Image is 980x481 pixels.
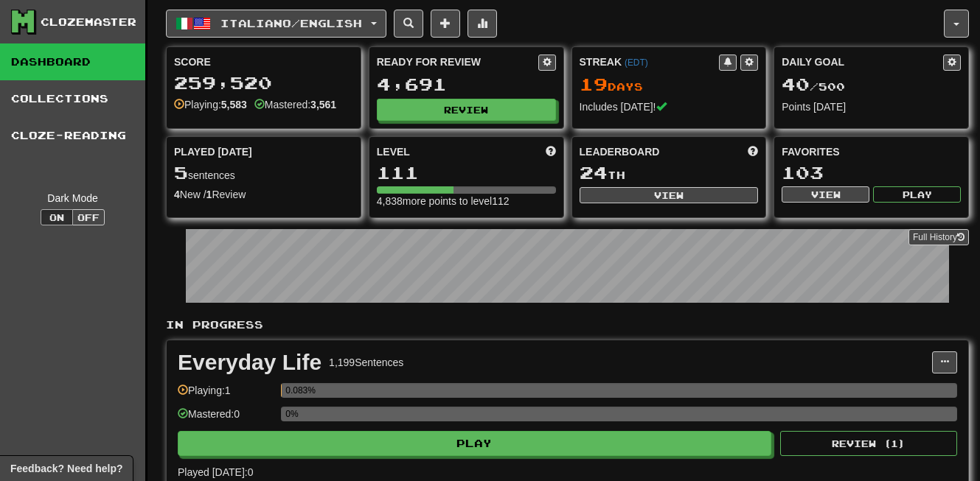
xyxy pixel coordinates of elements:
div: 259,520 [174,74,353,92]
div: Playing: 1 [178,383,274,407]
div: Dark Mode [11,191,134,206]
strong: 4 [174,189,180,200]
strong: 1 [206,189,212,200]
button: Add sentence to collection [431,10,460,38]
div: 4,838 more points to level 112 [377,194,556,208]
div: 1,199 Sentences [329,355,403,370]
span: Leaderboard [580,144,660,159]
div: Points [DATE] [782,99,961,114]
span: Score more points to level up [546,144,556,159]
div: Playing: [174,97,247,112]
div: th [580,164,759,183]
div: New / Review [174,187,353,202]
div: Favorites [782,144,961,159]
span: 19 [580,74,608,94]
div: 4,691 [377,75,556,94]
button: Play [178,431,771,456]
div: 103 [782,164,961,182]
a: Full History [908,229,969,245]
span: Played [DATE]: 0 [178,466,253,478]
span: Italiano / English [220,17,362,29]
strong: 5,583 [221,99,247,110]
a: (EDT) [625,57,648,68]
div: 111 [377,164,556,182]
div: Ready for Review [377,55,538,69]
button: Italiano/English [166,10,386,38]
button: On [41,209,73,225]
span: 5 [174,162,188,183]
span: 24 [580,162,608,183]
button: Off [72,209,105,225]
button: View [580,187,759,203]
p: In Progress [166,317,969,332]
button: Review (1) [780,431,957,456]
button: View [782,186,869,203]
button: Review [377,99,556,121]
span: Open feedback widget [10,461,122,476]
div: Day s [580,75,759,94]
div: Everyday Life [178,351,322,373]
button: Play [873,186,961,203]
div: Streak [580,55,720,69]
div: Daily Goal [782,55,943,71]
strong: 3,561 [310,99,336,110]
div: sentences [174,164,353,183]
div: Clozemaster [41,15,136,29]
div: Mastered: [254,97,336,112]
span: Level [377,144,410,159]
span: / 500 [782,80,845,93]
div: Score [174,55,353,69]
div: Mastered: 0 [178,407,274,431]
div: Includes [DATE]! [580,99,759,114]
span: This week in points, UTC [748,144,758,159]
button: Search sentences [394,10,423,38]
span: 40 [782,74,810,94]
span: Played [DATE] [174,144,252,159]
button: More stats [468,10,497,38]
